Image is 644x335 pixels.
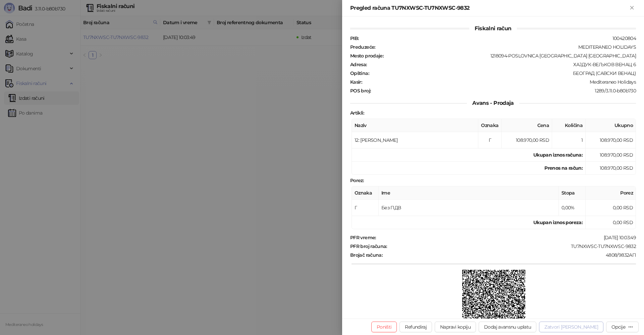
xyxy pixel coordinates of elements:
[350,70,369,76] strong: Opština :
[467,100,519,106] span: Avans - Prodaja
[350,53,383,59] strong: Mesto prodaje :
[379,200,559,216] td: Без ПДВ
[478,119,502,132] th: Oznaka
[628,4,636,12] button: Zatvori
[376,44,637,50] div: MEDITERANEO HOLIDAYS
[539,322,603,332] button: Zatvori [PERSON_NAME]
[377,235,637,241] div: [DATE] 10:03:49
[435,322,476,332] button: Napravi kopiju
[559,200,586,216] td: 0,00%
[586,132,636,149] td: 108.970,00 RSD
[399,322,432,332] button: Refundiraj
[350,79,362,85] strong: Kasir :
[544,165,583,171] strong: Prenos na račun :
[350,61,367,68] strong: Adresa :
[384,53,637,59] div: 1218094-POSLOVNICA [GEOGRAPHIC_DATA] [GEOGRAPHIC_DATA]
[611,324,625,330] div: Opcije
[586,216,636,229] td: 0,00 RSD
[359,35,637,41] div: 100420804
[586,149,636,162] td: 108.970,00 RSD
[350,44,375,50] strong: Preduzeće :
[552,119,586,132] th: Količina
[350,88,371,94] strong: POS broj :
[469,25,517,32] span: Fiskalni račun
[606,322,639,332] button: Opcije
[371,322,397,332] button: Poništi
[533,152,583,158] strong: Ukupan iznos računa :
[379,186,559,200] th: Ime
[350,243,387,249] strong: PFR broj računa :
[350,177,364,183] strong: Porez :
[479,322,536,332] button: Dodaj avansnu uplatu
[552,132,586,149] td: 1
[350,4,628,12] div: Pregled računa TU7NXWSC-TU7NXWSC-9832
[370,70,637,76] div: БЕОГРАД (САВСКИ ВЕНАЦ)
[352,200,379,216] td: Г
[371,88,637,94] div: 1289/3.11.0-b80b730
[350,35,359,41] strong: PIB :
[440,324,471,330] span: Napravi kopiju
[352,186,379,200] th: Oznaka
[533,219,583,225] strong: Ukupan iznos poreza:
[352,132,478,149] td: 12: [PERSON_NAME]
[363,79,637,85] div: Mediteraneo Holidays
[502,119,552,132] th: Cena
[462,270,526,333] img: QR kod
[559,186,586,200] th: Stopa
[586,119,636,132] th: Ukupno
[586,200,636,216] td: 0,00 RSD
[350,252,382,258] strong: Brojač računa :
[383,252,637,258] div: 4808/9832АП
[586,162,636,175] td: 108.970,00 RSD
[388,243,637,249] div: TU7NXWSC-TU7NXWSC-9832
[368,61,637,68] div: ХАЈДУК-ВЕЉКОВ ВЕНАЦ 6
[586,186,636,200] th: Porez
[478,132,502,149] td: Г
[502,132,552,149] td: 108.970,00 RSD
[350,110,364,116] strong: Artikli :
[350,235,376,241] strong: PFR vreme :
[352,119,478,132] th: Naziv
